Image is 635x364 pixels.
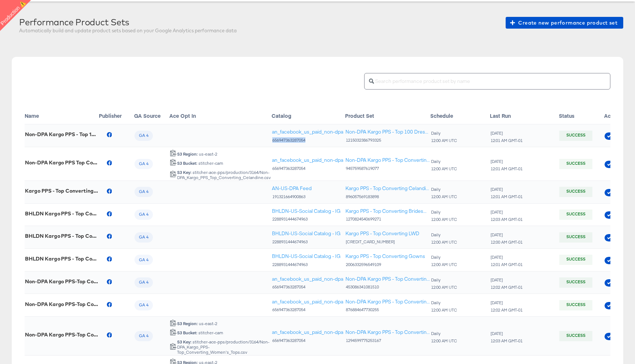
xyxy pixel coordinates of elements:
strong: S3 Key: [177,339,191,345]
input: Search performance product set by name [374,70,610,86]
a: AN-US-DPA Feed [272,185,312,192]
div: Non-DPA Kargo PPS Top Converting Celandine [25,160,98,165]
div: BHLDN-US-Social Catalog - IG [272,253,341,260]
a: Non-DPA Kargo PPS - Top Converting Women's Tops [345,329,430,336]
a: Kargo PPS - Top Converting LWD [345,230,419,237]
div: Daily [431,187,458,192]
div: GA Source [134,112,169,119]
div: us-east-2 [177,321,218,326]
div: Kargo PPS - Top Converting Celandine Collection [25,188,98,194]
strong: S3 Region: [177,151,198,157]
div: [DATE] [490,187,523,192]
div: 12:03 AM GMT-01 [490,338,523,343]
div: Daily [431,277,458,283]
span: GA 4 [134,212,153,218]
div: Product Set [345,112,430,119]
div: 12:00 AM UTC [431,240,458,245]
div: 656947363287054 [272,138,343,143]
div: 1294599775253167 [345,338,430,343]
div: Success [559,187,592,197]
a: Non-DPA Kargo PPS - Top Converting Home Accessories [345,298,430,305]
a: Kargo PPS - Top Converting Bridesmaid/Wedding Guest [345,208,430,215]
a: an_facebook_us_paid_non-dpa [272,128,343,135]
a: an_facebook_us_paid_non-dpa [272,157,343,164]
div: Daily [431,331,458,336]
span: GA 4 [134,280,153,285]
div: 656947363287054 [272,166,343,171]
span: GA 4 [134,189,153,195]
a: BHLDN-US-Social Catalog - IG [272,230,341,237]
div: Success [559,131,592,141]
div: Daily [431,255,458,260]
a: Kargo PPS - Top Converting Celandine Collection [345,185,430,192]
div: Success [559,210,592,220]
div: BHLDN Kargo PPS - Top Converting Bridesmaid/Guest [25,211,98,216]
div: 12:01 AM GMT-01 [490,138,523,143]
a: Kargo PPS - Top Converting Gowns [345,253,425,260]
div: Daily [431,210,458,215]
div: 2006332596549109 [345,262,425,267]
div: Status [559,112,604,119]
div: 12:00 AM UTC [431,217,458,222]
div: an_facebook_us_paid_non-dpa [272,298,343,305]
div: [DATE] [490,210,523,215]
div: 12:03 AM GMT-01 [490,217,523,222]
div: [CREDIT_CARD_NUMBER] [345,239,419,244]
a: Non-DPA Kargo PPS - Top Converting Celandine Collection [345,157,430,164]
strong: S3 Bucket: [177,160,197,166]
div: Publisher [99,112,134,119]
div: 656947363287054 [272,284,343,290]
div: 12:00 AM GMT-01 [490,240,523,245]
div: [DATE] [490,131,523,136]
div: 1215032386793325 [345,138,430,143]
div: Name [25,112,99,119]
div: [DATE] [490,159,523,164]
div: [DATE] [490,255,523,260]
span: GA 4 [134,161,153,167]
div: 876884647730255 [345,307,430,312]
div: Last Run [490,112,559,119]
div: BHLDN Kargo PPS - Top Converting Gowns [25,256,98,262]
button: Create new performance product set [506,17,623,29]
div: stitcher-ace-pps/production/3164/Non-DPA_Kargo_PPS-Top_Converting_Women's_Tops.csv [177,339,271,355]
a: Non-DPA Kargo PPS - Top Converting All Products [345,276,430,283]
div: 12:00 AM UTC [431,262,458,267]
div: us-east-2 [177,152,218,157]
div: 12:02 AM GMT-01 [490,307,523,313]
div: BHLDN-US-Social Catalog - IG [272,208,341,215]
a: an_facebook_us_paid_non-dpa [272,329,343,336]
a: an_facebook_us_paid_non-dpa [272,276,343,283]
div: 12:00 AM UTC [431,166,458,171]
div: 12:00 AM UTC [431,194,458,199]
div: 656947363287054 [272,338,343,343]
div: stitcher-cam [177,330,223,335]
span: GA 4 [134,302,153,308]
a: Non-DPA Kargo PPS - Top 100 Dresses [345,128,430,135]
div: 945759587619077 [345,166,430,171]
div: Success [559,300,592,310]
strong: S3 Key: [177,170,191,175]
div: Schedule [430,112,490,119]
div: 12:02 AM GMT-01 [490,285,523,290]
div: Daily [431,300,458,305]
div: Success [559,232,592,243]
div: 12:01 AM GMT-01 [490,166,523,171]
div: 12:00 AM UTC [431,285,458,290]
div: [DATE] [490,232,523,237]
div: stitcher-ace-pps/production/3164/Non-DPA_Kargo_PPS_Top_Converting_Celandine.csv [177,170,271,180]
div: stitcher-cam [177,161,223,166]
span: Create new performance product set [512,18,617,28]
